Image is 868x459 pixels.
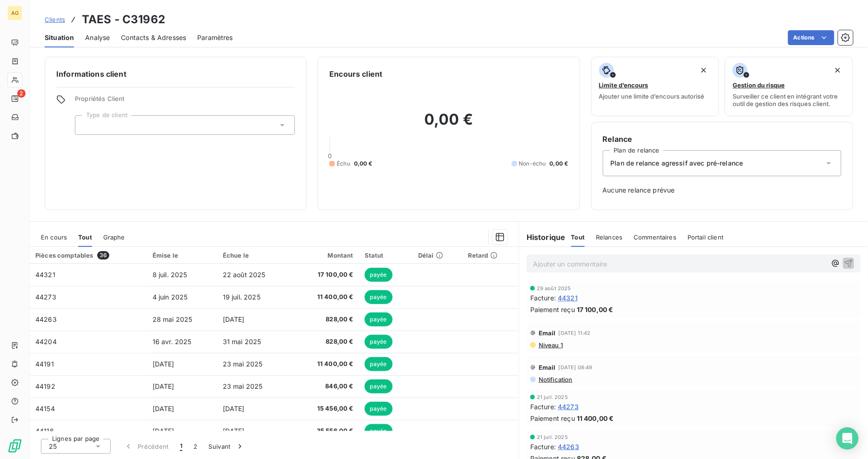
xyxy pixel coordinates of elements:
[530,402,556,412] span: Facture :
[153,382,174,390] span: [DATE]
[365,313,393,326] span: payée
[153,271,187,279] span: 8 juil. 2025
[203,437,250,456] button: Suivant
[83,121,90,129] input: Ajouter une valeur
[118,437,174,456] button: Précédent
[733,93,845,107] span: Surveiller ce client en intégrant votre outil de gestion des risques client.
[35,251,141,259] div: Pièces comptables
[223,252,287,259] div: Échue le
[223,427,245,435] span: [DATE]
[180,442,182,451] span: 1
[468,252,513,259] div: Retard
[571,233,585,241] span: Tout
[365,402,393,416] span: payée
[596,233,622,241] span: Relances
[85,33,110,42] span: Analyse
[733,81,785,89] span: Gestion du risque
[223,360,263,368] span: 23 mai 2025
[298,404,354,413] span: 15 456,00 €
[558,442,579,452] span: 44263
[223,338,261,346] span: 31 mai 2025
[97,251,109,259] span: 36
[153,252,212,259] div: Émise le
[41,233,67,241] span: En cours
[558,293,578,303] span: 44321
[75,95,295,108] span: Propriétés Client
[153,293,188,301] span: 4 juin 2025
[836,427,859,450] div: Open Intercom Messenger
[153,338,192,346] span: 16 avr. 2025
[530,293,556,303] span: Facture :
[688,233,723,241] span: Portail client
[188,437,203,456] button: 2
[49,442,57,451] span: 25
[329,110,568,138] h2: 0,00 €
[537,394,568,400] span: 21 juil. 2025
[153,360,174,368] span: [DATE]
[599,93,705,100] span: Ajouter une limite d’encours autorisé
[559,330,591,336] span: [DATE] 11:42
[174,437,188,456] button: 1
[788,30,835,45] button: Actions
[7,439,22,453] img: Logo LeanPay
[537,434,568,440] span: 21 juil. 2025
[35,427,54,435] span: 44116
[328,152,332,160] span: 0
[298,426,354,436] span: 35 556,00 €
[223,315,245,323] span: [DATE]
[45,15,65,24] a: Clients
[197,33,233,42] span: Paramètres
[223,293,260,301] span: 19 juil. 2025
[298,337,354,346] span: 828,00 €
[539,364,556,371] span: Email
[35,360,54,368] span: 44191
[103,233,125,241] span: Graphe
[538,376,573,383] span: Notification
[329,68,382,80] h6: Encours client
[365,335,393,349] span: payée
[559,365,593,370] span: [DATE] 08:49
[365,424,393,438] span: payée
[35,338,57,346] span: 44204
[298,293,354,302] span: 11 400,00 €
[223,271,266,279] span: 22 août 2025
[82,11,165,28] h3: TAES - C31962
[591,57,720,116] button: Limite d’encoursAjouter une limite d’encours autorisé
[365,268,393,282] span: payée
[298,315,354,324] span: 828,00 €
[223,405,245,412] span: [DATE]
[530,442,556,452] span: Facture :
[153,315,193,323] span: 28 mai 2025
[35,315,57,323] span: 44263
[538,341,563,349] span: Niveau 1
[365,357,393,371] span: payée
[35,405,55,412] span: 44154
[550,160,568,168] span: 0,00 €
[519,160,546,168] span: Non-échu
[298,382,354,391] span: 846,00 €
[365,379,393,393] span: payée
[121,33,186,42] span: Contacts & Adresses
[725,57,853,116] button: Gestion du risqueSurveiller ce client en intégrant votre outil de gestion des risques client.
[418,252,457,259] div: Délai
[56,68,295,80] h6: Informations client
[530,305,575,314] span: Paiement reçu
[530,413,575,423] span: Paiement reçu
[577,305,614,314] span: 17 100,00 €
[611,159,743,168] span: Plan de relance agressif avec pré-relance
[153,405,174,412] span: [DATE]
[577,413,614,423] span: 11 400,00 €
[45,33,74,42] span: Situation
[298,252,354,259] div: Montant
[35,382,55,390] span: 44192
[298,359,354,369] span: 11 400,00 €
[337,160,350,168] span: Échu
[45,16,65,23] span: Clients
[17,89,26,98] span: 2
[223,382,263,390] span: 23 mai 2025
[365,290,393,304] span: payée
[35,293,56,301] span: 44273
[537,286,571,291] span: 29 août 2025
[153,427,174,435] span: [DATE]
[539,329,556,337] span: Email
